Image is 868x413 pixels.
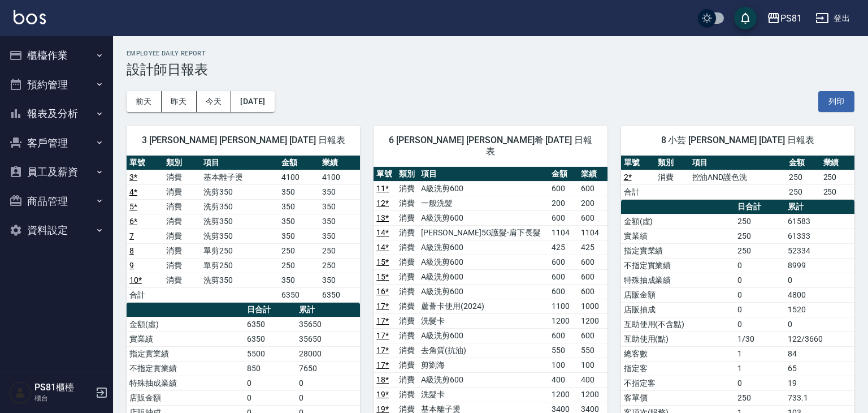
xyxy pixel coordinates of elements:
td: 250 [735,243,785,258]
th: 類別 [655,156,689,170]
td: 8999 [785,258,854,273]
td: 消費 [396,358,418,372]
h2: Employee Daily Report [127,50,854,57]
td: 250 [279,258,319,273]
td: 250 [735,229,785,243]
td: 消費 [163,243,200,258]
td: 600 [549,269,578,284]
td: 消費 [396,313,418,328]
td: 消費 [163,170,200,184]
td: A級洗剪600 [418,372,549,387]
td: 消費 [396,269,418,284]
td: 合計 [621,184,655,199]
td: 去角質(抗油) [418,343,549,358]
td: 實業績 [127,332,244,346]
th: 業績 [578,167,607,182]
td: 100 [578,358,607,372]
button: 商品管理 [5,187,108,216]
td: 1000 [578,299,607,313]
td: 400 [578,372,607,387]
th: 金額 [279,156,319,170]
th: 累計 [296,303,360,317]
td: 互助使用(不含點) [621,317,735,332]
td: 250 [735,390,785,405]
td: 店販金額 [127,390,244,405]
td: 1 [735,346,785,361]
td: 不指定實業績 [621,258,735,273]
td: 0 [735,376,785,390]
td: 35650 [296,332,360,346]
td: 消費 [163,229,200,243]
td: 實業績 [621,229,735,243]
td: 350 [279,184,319,199]
button: [DATE] [231,91,274,112]
td: 350 [319,229,360,243]
button: 預約管理 [5,70,108,100]
td: 6350 [279,287,319,302]
td: 1200 [578,313,607,328]
td: 0 [785,273,854,287]
td: 200 [578,196,607,210]
th: 日合計 [735,200,785,214]
td: 店販金額 [621,287,735,302]
td: 0 [735,317,785,332]
button: 列印 [818,91,854,112]
td: 互助使用(點) [621,332,735,346]
a: 8 [129,246,134,255]
td: 250 [786,170,820,184]
td: 7650 [296,361,360,376]
td: 0 [296,390,360,405]
td: 1104 [549,225,578,240]
td: 0 [244,376,296,390]
th: 業績 [319,156,360,170]
td: 單剪250 [201,258,279,273]
td: 28000 [296,346,360,361]
td: 消費 [396,181,418,196]
td: 600 [578,328,607,343]
td: 600 [578,210,607,225]
td: 指定實業績 [621,243,735,258]
td: 合計 [127,287,163,302]
td: 特殊抽成業績 [621,273,735,287]
td: 消費 [396,284,418,299]
td: 洗髮卡 [418,387,549,402]
td: 1/30 [735,332,785,346]
button: PS81 [762,7,806,30]
td: [PERSON_NAME]5G護髮-肩下長髮 [418,225,549,240]
td: 指定實業績 [127,346,244,361]
td: 消費 [396,255,418,269]
td: 550 [578,343,607,358]
th: 項目 [689,156,787,170]
td: 600 [549,255,578,269]
td: 消費 [396,210,418,225]
td: 消費 [396,299,418,313]
td: 6350 [244,317,296,332]
td: 洗剪350 [201,273,279,287]
td: A級洗剪600 [418,328,549,343]
td: 600 [549,181,578,196]
h3: 設計師日報表 [127,62,854,78]
td: 350 [279,214,319,229]
button: 報表及分析 [5,99,108,128]
td: 0 [735,287,785,302]
th: 單號 [621,156,655,170]
td: 350 [279,229,319,243]
td: 消費 [396,328,418,343]
td: 65 [785,361,854,376]
a: 7 [129,231,134,240]
td: 600 [578,269,607,284]
td: 0 [735,273,785,287]
td: 600 [549,210,578,225]
td: A級洗剪600 [418,255,549,269]
td: A級洗剪600 [418,284,549,299]
td: 600 [549,328,578,343]
td: 400 [549,372,578,387]
td: 850 [244,361,296,376]
td: 洗髮卡 [418,313,549,328]
td: 122/3660 [785,332,854,346]
td: 1 [735,361,785,376]
td: 250 [319,243,360,258]
td: 250 [735,214,785,229]
td: 200 [549,196,578,210]
td: 600 [549,284,578,299]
